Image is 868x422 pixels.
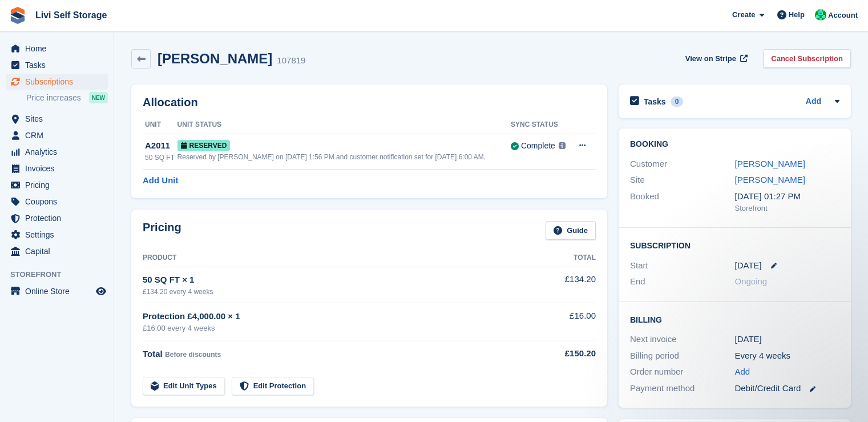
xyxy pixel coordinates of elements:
[6,160,108,176] a: menu
[25,144,94,160] span: Analytics
[6,194,108,210] a: menu
[6,210,108,226] a: menu
[143,96,596,109] h2: Allocation
[25,74,94,90] span: Subscriptions
[630,140,839,149] h2: Booking
[630,190,735,214] div: Booked
[526,347,596,360] div: £150.20
[735,203,840,214] div: Storefront
[165,351,221,359] span: Before discounts
[31,6,111,25] a: Livi Self Storage
[526,303,596,340] td: £16.00
[143,221,181,240] h2: Pricing
[177,140,231,151] span: Reserved
[145,139,177,152] div: A2011
[630,158,735,171] div: Customer
[735,365,750,379] a: Add
[143,249,526,267] th: Product
[671,97,684,107] div: 0
[143,116,177,134] th: Unit
[143,323,526,334] div: £16.00 every 4 weeks
[143,174,178,187] a: Add Unit
[630,259,735,272] div: Start
[630,349,735,363] div: Billing period
[630,174,735,187] div: Site
[25,177,94,193] span: Pricing
[6,227,108,243] a: menu
[25,160,94,176] span: Invoices
[232,377,314,396] a: Edit Protection
[789,9,805,21] span: Help
[26,91,108,104] a: Price increases NEW
[143,274,526,287] div: 50 SQ FT × 1
[644,97,666,107] h2: Tasks
[6,144,108,160] a: menu
[158,51,272,66] h2: [PERSON_NAME]
[630,333,735,346] div: Next invoice
[630,275,735,288] div: End
[6,74,108,90] a: menu
[546,221,596,240] a: Guide
[25,57,94,73] span: Tasks
[143,287,526,297] div: £134.20 every 4 weeks
[145,152,177,163] div: 50 SQ FT
[94,284,108,298] a: Preview store
[521,140,555,152] div: Complete
[735,349,840,363] div: Every 4 weeks
[685,53,736,65] span: View on Stripe
[25,194,94,210] span: Coupons
[735,175,805,184] a: [PERSON_NAME]
[6,57,108,73] a: menu
[630,365,735,379] div: Order number
[735,276,768,286] span: Ongoing
[735,259,762,272] time: 2025-11-01 01:00:00 UTC
[732,9,755,21] span: Create
[9,7,26,24] img: stora-icon-8386f47178a22dfd0bd8f6a31ec36ba5ce8667c1dd55bd0f319d3a0aa187defe.svg
[806,95,821,108] a: Add
[735,159,805,168] a: [PERSON_NAME]
[25,227,94,243] span: Settings
[828,10,858,21] span: Account
[25,243,94,259] span: Capital
[6,127,108,143] a: menu
[681,49,750,68] a: View on Stripe
[26,93,81,103] span: Price increases
[25,283,94,299] span: Online Store
[630,239,839,251] h2: Subscription
[277,54,305,67] div: 107819
[6,283,108,299] a: menu
[143,310,526,323] div: Protection £4,000.00 × 1
[526,267,596,303] td: £134.20
[526,249,596,267] th: Total
[6,111,108,127] a: menu
[511,116,570,134] th: Sync Status
[630,314,839,325] h2: Billing
[25,111,94,127] span: Sites
[143,349,163,359] span: Total
[25,127,94,143] span: CRM
[559,142,566,149] img: icon-info-grey-7440780725fd019a000dd9b08b2336e03edf1995a4989e88bcd33f0948082b44.svg
[815,9,826,21] img: Joe Robertson
[763,49,851,68] a: Cancel Subscription
[735,333,840,346] div: [DATE]
[25,41,94,57] span: Home
[6,243,108,259] a: menu
[10,269,114,280] span: Storefront
[735,382,840,395] div: Debit/Credit Card
[6,41,108,57] a: menu
[630,382,735,395] div: Payment method
[89,92,108,103] div: NEW
[6,177,108,193] a: menu
[735,190,840,203] div: [DATE] 01:27 PM
[25,210,94,226] span: Protection
[143,377,225,396] a: Edit Unit Types
[177,152,511,162] div: Reserved by [PERSON_NAME] on [DATE] 1:56 PM and customer notification set for [DATE] 6:00 AM.
[177,116,511,134] th: Unit Status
